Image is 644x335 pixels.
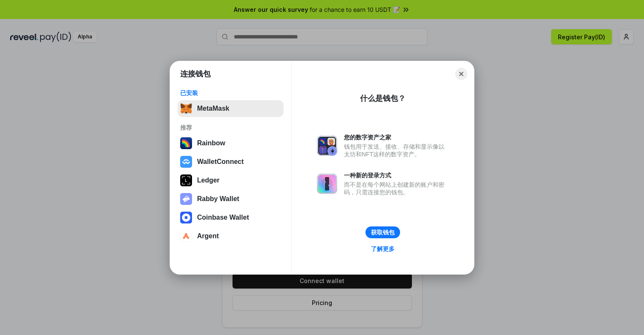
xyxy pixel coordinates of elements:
div: 什么是钱包？ [360,93,406,103]
img: svg+xml,%3Csvg%20xmlns%3D%22http%3A%2F%2Fwww.w3.org%2F2000%2Fsvg%22%20fill%3D%22none%22%20viewBox... [180,193,192,205]
div: MetaMask [197,105,229,112]
button: Argent [178,228,284,245]
button: Coinbase Wallet [178,209,284,226]
button: WalletConnect [178,153,284,170]
div: Ledger [197,177,219,184]
img: svg+xml,%3Csvg%20width%3D%22120%22%20height%3D%22120%22%20viewBox%3D%220%200%20120%20120%22%20fil... [180,137,192,149]
img: svg+xml,%3Csvg%20fill%3D%22none%22%20height%3D%2233%22%20viewBox%3D%220%200%2035%2033%22%20width%... [180,103,192,114]
div: 一种新的登录方式 [344,172,449,179]
div: 已安装 [180,89,281,97]
button: Ledger [178,172,284,189]
button: 获取钱包 [365,226,400,238]
a: 了解更多 [366,243,400,254]
button: Rainbow [178,135,284,152]
div: 推荐 [180,124,281,131]
button: Rabby Wallet [178,191,284,207]
h1: 连接钱包 [180,69,211,79]
div: 获取钱包 [371,229,395,236]
div: 您的数字资产之家 [344,133,449,141]
button: MetaMask [178,100,284,117]
div: Rabby Wallet [197,195,239,203]
button: Close [455,68,467,80]
div: 了解更多 [371,245,395,253]
div: 钱包用于发送、接收、存储和显示像以太坊和NFT这样的数字资产。 [344,143,449,158]
img: svg+xml,%3Csvg%20width%3D%2228%22%20height%3D%2228%22%20viewBox%3D%220%200%2028%2028%22%20fill%3D... [180,212,192,223]
img: svg+xml,%3Csvg%20xmlns%3D%22http%3A%2F%2Fwww.w3.org%2F2000%2Fsvg%22%20width%3D%2228%22%20height%3... [180,174,192,186]
img: svg+xml,%3Csvg%20xmlns%3D%22http%3A%2F%2Fwww.w3.org%2F2000%2Fsvg%22%20fill%3D%22none%22%20viewBox... [317,174,337,194]
div: Coinbase Wallet [197,214,249,221]
div: 而不是在每个网站上创建新的账户和密码，只需连接您的钱包。 [344,181,449,196]
div: Rainbow [197,139,225,147]
div: Argent [197,232,219,240]
img: svg+xml,%3Csvg%20xmlns%3D%22http%3A%2F%2Fwww.w3.org%2F2000%2Fsvg%22%20fill%3D%22none%22%20viewBox... [317,136,337,156]
div: WalletConnect [197,158,244,166]
img: svg+xml,%3Csvg%20width%3D%2228%22%20height%3D%2228%22%20viewBox%3D%220%200%2028%2028%22%20fill%3D... [180,156,192,168]
img: svg+xml,%3Csvg%20width%3D%2228%22%20height%3D%2228%22%20viewBox%3D%220%200%2028%2028%22%20fill%3D... [180,230,192,242]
